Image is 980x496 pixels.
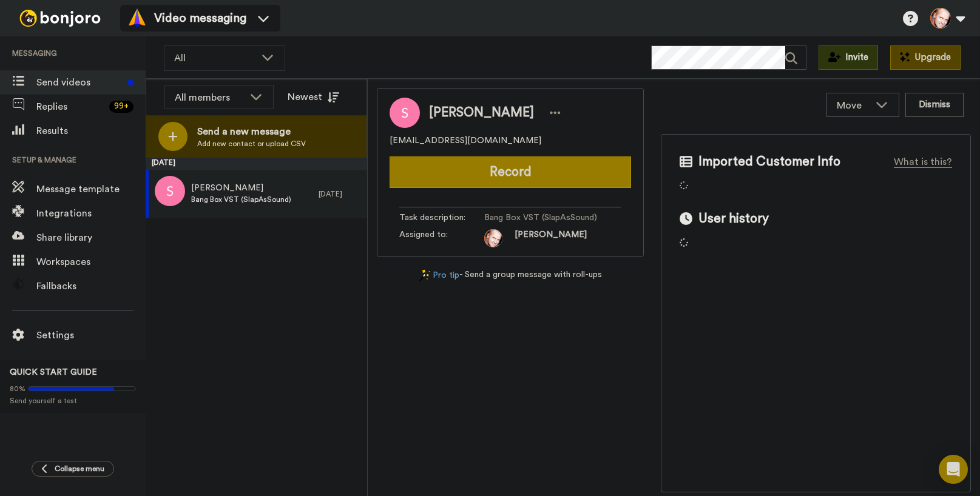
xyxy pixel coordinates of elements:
[36,279,146,293] span: Fallbacks
[819,45,878,70] button: Invite
[10,384,25,394] span: 80%
[419,269,459,282] a: Pro tip
[15,10,106,27] img: bj-logo-header-white.svg
[10,368,97,377] span: QUICK START GUIDE
[10,396,136,406] span: Send yourself a test
[191,195,291,204] span: Bang Box VST (SlapAsSound)
[191,183,291,195] span: [PERSON_NAME]
[419,269,430,282] img: magic-wand.svg
[399,212,484,224] span: Task description :
[484,229,502,247] img: bbd81e86-b9e1-45d7-a59f-2f6a40d89062-1695469288.jpg
[36,99,104,114] span: Replies
[36,206,146,221] span: Integrations
[390,98,420,128] img: Image of Scott
[837,98,870,113] span: Move
[515,229,587,247] span: [PERSON_NAME]
[197,139,306,149] span: Add new contact or upload CSV
[279,85,348,109] button: Newest
[197,124,306,139] span: Send a new message
[174,51,255,65] span: All
[146,158,367,170] div: [DATE]
[155,176,185,206] img: s.png
[698,210,769,228] span: User history
[36,124,146,138] span: Results
[127,8,147,28] img: vm-color.svg
[154,10,246,27] span: Video messaging
[36,255,146,269] span: Workspaces
[36,75,123,90] span: Send videos
[319,189,361,199] div: [DATE]
[399,229,484,247] span: Assigned to:
[698,153,840,171] span: Imported Customer Info
[109,101,133,113] div: 99 +
[390,156,631,188] button: Record
[894,155,952,169] div: What is this?
[377,269,644,282] div: - Send a group message with roll-ups
[890,45,961,70] button: Upgrade
[390,135,541,147] span: [EMAIL_ADDRESS][DOMAIN_NAME]
[36,328,146,343] span: Settings
[905,93,964,117] button: Dismiss
[32,461,114,477] button: Collapse menu
[175,90,244,105] div: All members
[939,455,968,484] div: Open Intercom Messenger
[429,104,534,122] span: [PERSON_NAME]
[484,212,600,224] span: Bang Box VST (SlapAsSound)
[55,464,104,474] span: Collapse menu
[36,230,146,245] span: Share library
[36,182,146,196] span: Message template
